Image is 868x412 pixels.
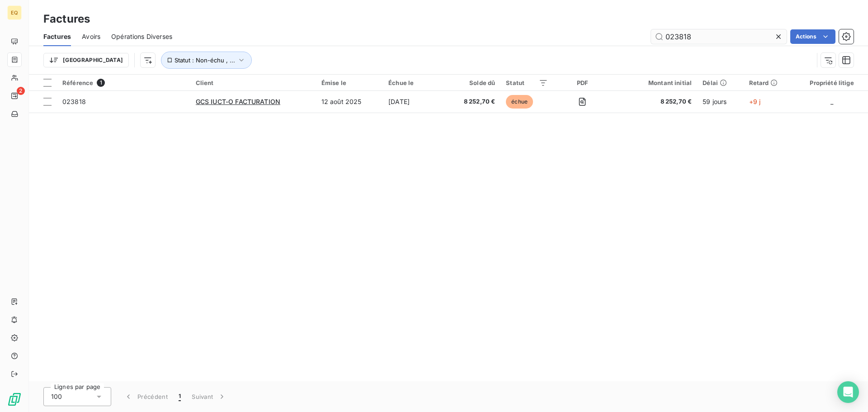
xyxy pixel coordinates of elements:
button: Suivant [186,387,232,406]
div: Délai [703,79,738,86]
span: Référence [62,79,93,86]
div: Open Intercom Messenger [837,381,859,403]
span: 2 [17,87,25,95]
span: 1 [179,392,181,401]
span: 023818 [62,98,86,105]
div: Statut [506,79,548,86]
span: _ [830,98,833,105]
span: +9 j [749,98,761,105]
span: Factures [43,32,71,41]
span: 8 252,70 € [617,97,692,106]
span: Statut : Non-échu , ... [175,57,235,64]
input: Rechercher [651,29,787,44]
td: 12 août 2025 [316,91,383,113]
div: Propriété litige [801,79,863,86]
span: échue [506,95,533,109]
button: 1 [173,387,186,406]
button: [GEOGRAPHIC_DATA] [43,53,129,67]
button: Précédent [118,387,173,406]
div: Client [196,79,311,86]
td: [DATE] [383,91,445,113]
h3: Factures [43,11,90,27]
div: PDF [559,79,606,86]
button: Actions [790,29,835,44]
span: 1 [97,79,105,87]
div: Solde dû [450,79,495,86]
span: 100 [51,392,62,401]
div: Émise le [321,79,377,86]
span: 8 252,70 € [450,97,495,106]
img: Logo LeanPay [7,392,22,407]
div: EQ [7,5,22,20]
div: Échue le [388,79,439,86]
div: Montant initial [617,79,692,86]
span: GCS IUCT-O FACTURATION [196,98,280,105]
span: Avoirs [82,32,100,41]
div: Retard [749,79,791,86]
span: Opérations Diverses [111,32,172,41]
td: 59 jours [697,91,743,113]
button: Statut : Non-échu , ... [161,52,252,69]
